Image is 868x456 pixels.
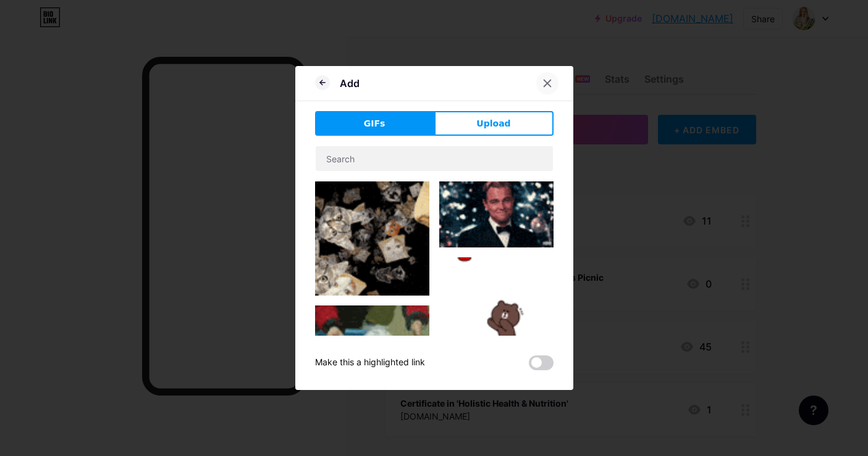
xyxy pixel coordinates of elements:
img: Gihpy [315,181,429,296]
span: GIFs [364,117,386,130]
input: Search [316,146,553,171]
img: Gihpy [439,257,554,362]
img: Gihpy [315,305,429,420]
button: Upload [434,111,554,136]
button: GIFs [315,111,434,136]
img: Gihpy [439,181,554,247]
div: Make this a highlighted link [315,355,425,370]
span: Upload [476,117,510,130]
div: Add [340,76,360,91]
